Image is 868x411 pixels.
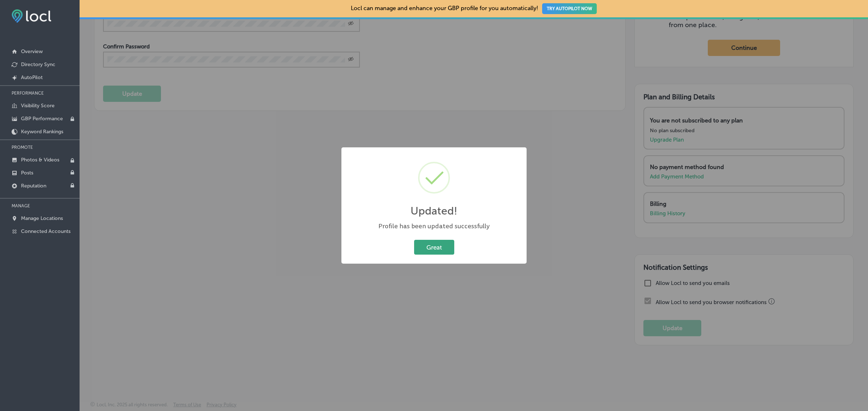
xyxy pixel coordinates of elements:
[21,170,33,176] p: Posts
[21,74,43,81] p: AutoPilot
[414,240,454,255] button: Great
[21,215,63,221] p: Manage Locations
[12,9,51,23] img: fda3e92497d09a02dc62c9cd864e3231.png
[21,103,55,109] p: Visibility Score
[21,61,55,68] p: Directory Sync
[21,228,71,234] p: Connected Accounts
[21,48,43,55] p: Overview
[349,222,519,231] div: Profile has been updated successfully
[21,183,46,189] p: Reputation
[21,116,63,122] p: GBP Performance
[542,3,597,14] button: TRY AUTOPILOT NOW
[21,129,63,135] p: Keyword Rankings
[21,157,59,163] p: Photos & Videos
[410,204,458,217] h2: Updated!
